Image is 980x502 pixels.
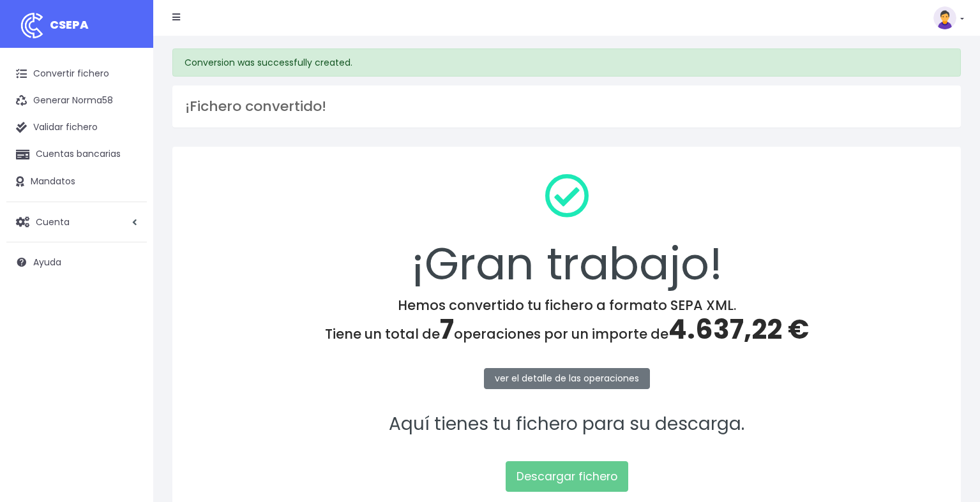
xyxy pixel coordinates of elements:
a: Cuenta [6,209,147,235]
div: ¡Gran trabajo! [189,163,944,297]
h3: ¡Fichero convertido! [185,98,948,115]
a: Descargar fichero [506,461,628,492]
span: CSEPA [50,17,89,33]
a: Cuentas bancarias [6,141,147,168]
div: Conversion was successfully created. [172,48,961,77]
img: profile [933,6,956,29]
a: Validar fichero [6,114,147,141]
a: Mandatos [6,168,147,195]
img: logo [16,10,48,41]
a: Convertir fichero [6,61,147,87]
h4: Hemos convertido tu fichero a formato SEPA XML. Tiene un total de operaciones por un importe de [189,297,944,346]
span: 7 [440,311,454,348]
span: 4.637,22 € [668,311,809,348]
a: Generar Norma58 [6,87,147,114]
a: Ayuda [6,249,147,276]
span: Ayuda [33,256,61,269]
a: ver el detalle de las operaciones [484,368,650,389]
p: Aquí tienes tu fichero para su descarga. [189,410,944,439]
span: Cuenta [36,215,70,228]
